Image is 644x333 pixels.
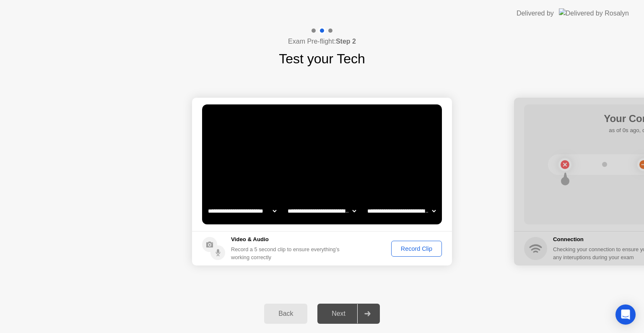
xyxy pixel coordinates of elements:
[231,235,343,244] h5: Video & Audio
[336,38,356,45] b: Step 2
[391,241,442,257] button: Record Clip
[317,304,380,324] button: Next
[288,36,356,47] h4: Exam Pre-flight:
[559,8,629,18] img: Delivered by Rosalyn
[267,310,305,317] div: Back
[517,8,554,18] div: Delivered by
[615,304,636,325] div: Open Intercom Messenger
[231,245,343,261] div: Record a 5 second clip to ensure everything’s working correctly
[206,203,278,219] select: Available cameras
[320,310,357,317] div: Next
[286,203,358,219] select: Available speakers
[394,245,439,252] div: Record Clip
[279,49,365,69] h1: Test your Tech
[366,203,437,219] select: Available microphones
[264,304,307,324] button: Back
